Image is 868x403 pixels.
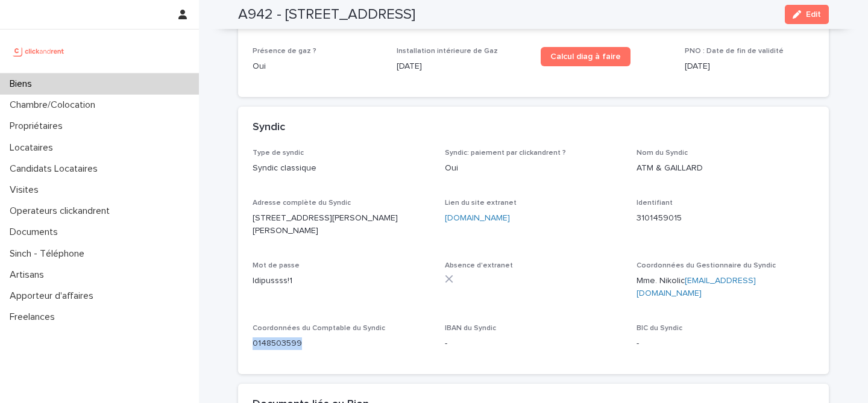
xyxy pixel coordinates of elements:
button: Edit [785,5,829,24]
span: BIC du Syndic [637,325,682,332]
p: Freelances [5,311,64,323]
p: Propriétaires [5,120,72,132]
span: Edit [806,10,821,19]
span: Coordonnées du Gestionnaire du Syndic [637,262,776,269]
img: UCB0brd3T0yccxBKYDjQ [10,39,68,63]
p: Artisans [5,269,54,281]
p: [DATE] [397,60,526,73]
p: Sinch - Téléphone [5,248,94,260]
p: 0148503599 [253,337,430,350]
span: Mot de passe [253,262,300,269]
p: - [445,337,623,350]
span: Identifiant [637,199,673,207]
span: Calcul diag à faire [550,52,621,61]
span: Nom du Syndic [637,149,688,157]
p: Biens [5,78,42,90]
p: Apporteur d'affaires [5,290,103,302]
p: Operateurs clickandrent [5,205,119,217]
p: - [637,337,814,350]
p: Oui [445,162,623,175]
span: Présence de gaz ? [253,48,316,55]
span: Type de syndic [253,149,304,157]
a: Calcul diag à faire [541,47,631,66]
p: Idipussss!1 [253,275,430,287]
span: Coordonnées du Comptable du Syndic [253,325,385,332]
span: Syndic: paiement par clickandrent ? [445,149,566,157]
p: ATM & GAILLARD [637,162,814,175]
span: Installation intérieure de Gaz [397,48,498,55]
h2: Syndic [253,121,285,134]
p: Locataires [5,142,63,154]
span: IBAN du Syndic [445,325,496,332]
p: Visites [5,184,48,196]
span: Lien du site extranet [445,199,517,207]
p: 3101459015 [637,212,814,225]
a: [DOMAIN_NAME] [445,214,510,222]
a: [EMAIL_ADDRESS][DOMAIN_NAME] [637,276,756,298]
span: PNO : Date de fin de validité [685,48,784,55]
h2: A942 - [STREET_ADDRESS] [238,6,415,23]
p: Candidats Locataires [5,163,107,175]
p: Mme. Nikolic [637,275,814,300]
p: [STREET_ADDRESS][PERSON_NAME][PERSON_NAME] [253,212,430,237]
span: Adresse complète du Syndic [253,199,351,207]
p: Oui [253,60,382,73]
p: [DATE] [685,60,814,73]
p: Chambre/Colocation [5,99,105,111]
span: Absence d'extranet [445,262,513,269]
p: Syndic classique [253,162,430,175]
p: Documents [5,226,68,238]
